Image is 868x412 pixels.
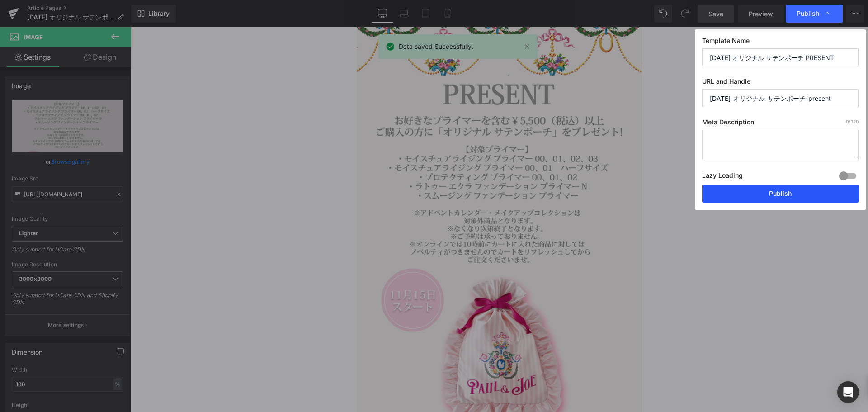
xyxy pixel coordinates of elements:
button: Publish [702,185,859,203]
span: /320 [846,119,859,124]
label: Meta Description [702,118,859,130]
label: Lazy Loading [702,170,743,185]
label: Template Name [702,37,859,48]
label: URL and Handle [702,77,859,89]
div: Open Intercom Messenger [837,381,859,403]
span: Publish [797,9,819,18]
span: 0 [846,119,849,124]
